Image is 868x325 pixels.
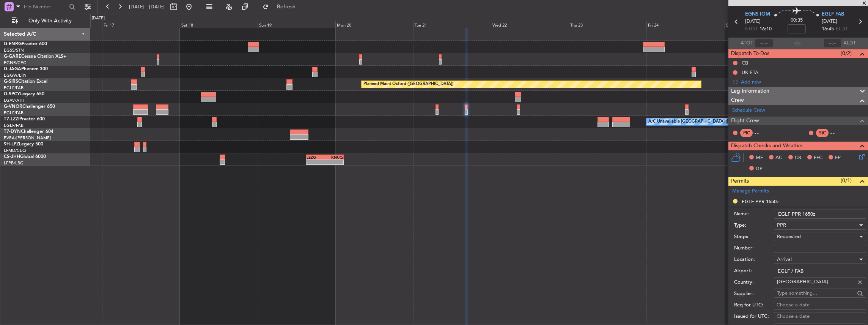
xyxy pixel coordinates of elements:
[745,11,770,18] span: EGNS IOM
[734,279,774,286] label: Country:
[4,123,24,128] a: EGLF/FAB
[4,135,51,141] a: EVRA/[PERSON_NAME]
[740,129,753,137] div: PIC
[4,79,18,84] span: G-SIRS
[742,60,748,66] div: CB
[731,177,749,186] span: Permits
[732,188,769,195] a: Manage Permits
[259,1,305,13] button: Refresh
[777,256,792,263] span: Arrival
[777,276,855,287] input: Type something...
[4,117,19,121] span: T7-LZZI
[646,21,724,28] div: Fri 24
[4,129,53,134] a: T7-DYNChallenger 604
[4,98,24,103] a: LGAV/ATH
[363,79,453,90] div: Planned Maint Oxford ([GEOGRAPHIC_DATA])
[745,25,758,33] span: ETOT
[4,142,19,147] span: 9H-LPZ
[777,233,801,240] span: Requested
[795,154,801,162] span: CR
[4,54,21,59] span: G-GARE
[4,85,24,91] a: EGLF/FAB
[734,233,774,241] label: Stage:
[23,1,67,13] input: Trip Number
[777,222,786,229] span: PPR
[725,21,802,28] div: Sat 25
[791,17,803,24] span: 00:35
[756,165,763,173] span: DP
[92,15,105,22] div: [DATE]
[759,25,772,33] span: 16:10
[258,21,335,28] div: Sun 19
[816,129,829,137] div: SIC
[741,39,753,47] span: ATOT
[307,160,325,164] div: -
[4,67,21,71] span: G-JAGA
[102,21,180,28] div: Fri 17
[731,49,769,58] span: Dispatch To-Dos
[325,155,343,159] div: KNUQ
[745,18,761,25] span: [DATE]
[20,18,80,24] span: Only With Activity
[8,15,82,27] button: Only With Activity
[335,21,413,28] div: Mon 20
[4,79,47,84] a: G-SIRSCitation Excel
[777,301,863,309] div: Choose a date
[835,154,841,162] span: FP
[742,69,758,76] div: UK ETA
[4,60,27,66] a: EGNR/CEG
[731,96,744,105] span: Crew
[756,154,763,162] span: MF
[814,154,822,162] span: FFC
[4,155,46,159] a: CS-JHHGlobal 6000
[734,256,774,263] label: Location:
[777,313,863,320] div: Choose a date
[777,287,855,299] input: Type something...
[734,222,774,229] label: Type:
[731,87,769,96] span: Leg Information
[307,155,325,159] div: LEZG
[734,245,774,252] label: Number:
[830,129,848,136] div: - -
[734,267,774,275] label: Airport:
[648,116,772,128] div: A/C Unavailable [GEOGRAPHIC_DATA] ([GEOGRAPHIC_DATA])
[4,129,21,134] span: T7-DYN
[4,67,48,71] a: G-JAGAPhenom 300
[413,21,491,28] div: Tue 21
[734,313,774,320] label: Issued for UTC:
[4,42,22,46] span: G-ENRG
[843,39,856,47] span: ALDT
[4,110,24,116] a: EGLF/FAB
[491,21,569,28] div: Wed 22
[841,177,852,185] span: (0/1)
[325,160,343,164] div: -
[4,54,66,59] a: G-GARECessna Citation XLS+
[4,117,45,121] a: T7-LZZIPraetor 600
[732,107,765,114] a: Schedule Crew
[4,92,20,96] span: G-SPCY
[4,148,26,153] a: LFMD/CEQ
[822,11,844,18] span: EGLF FAB
[822,18,837,25] span: [DATE]
[731,142,803,150] span: Dispatch Checks and Weather
[4,42,47,46] a: G-ENRGPraetor 600
[180,21,258,28] div: Sat 18
[734,301,774,309] label: Req for UTC:
[270,4,302,9] span: Refresh
[822,25,834,33] span: 16:45
[4,155,20,159] span: CS-JHH
[569,21,646,28] div: Thu 23
[4,47,24,53] a: EGSS/STN
[741,79,864,85] div: Add new
[731,117,759,125] span: Flight Crew
[734,210,774,218] label: Name:
[836,25,848,33] span: ELDT
[755,39,773,48] input: --:--
[775,154,782,162] span: AC
[129,3,165,10] span: [DATE] - [DATE]
[4,92,44,96] a: G-SPCYLegacy 650
[841,49,852,57] span: (0/2)
[4,73,27,78] a: EGGW/LTN
[755,129,772,136] div: - -
[4,104,55,109] a: G-VNORChallenger 650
